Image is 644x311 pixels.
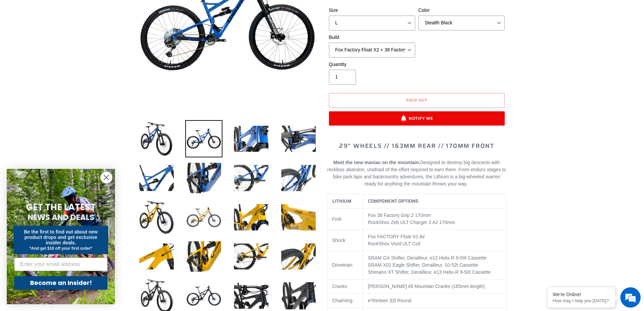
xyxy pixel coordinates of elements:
[333,160,420,165] b: Meet the new maniac on the mountain.
[3,185,129,208] textarea: Type your message and hit 'Enter'
[138,199,175,236] img: Load image into Gallery viewer, LITHIUM - Complete Bike
[329,34,415,41] label: Build
[24,229,98,245] span: Be the first to find out about new product drops and get exclusive insider deals.
[185,238,222,275] img: Load image into Gallery viewer, LITHIUM - Complete Bike
[327,280,363,294] td: Cranks
[329,111,505,126] button: Notify Me
[363,230,506,251] td: Fox FACTORY Float X2 Air RockShox Vivid ULT Coil
[553,298,610,303] p: How may I help you today?
[233,238,270,275] img: Load image into Gallery viewer, LITHIUM - Complete Bike
[185,159,222,197] img: Load image into Gallery viewer, LITHIUM - Complete Bike
[553,292,610,297] div: We're Online!
[29,246,92,251] span: *And get $10 off your first order*
[329,61,415,68] label: Quantity
[327,208,363,230] td: Fork
[333,167,506,186] span: From enduro stages to bike park laps and backcountry adventures, the Lithium is a big-wheeled war...
[368,213,431,218] span: Fox 38 Factory Grip 2 170mm
[233,120,270,157] img: Load image into Gallery viewer, LITHIUM - Complete Bike
[39,85,93,154] span: We're online!
[138,238,175,275] img: Load image into Gallery viewer, LITHIUM - Complete Bike
[363,251,506,280] td: SRAM GX Shifter, Derailleur, e13 Helix-R 9-50t Cassette SRAM X01 Eagle Shifter, Derailleur, 10-52...
[280,120,317,157] img: Load image into Gallery viewer, LITHIUM - Complete Bike
[327,251,363,280] td: Drivetrain
[14,258,108,271] input: Enter your email address
[185,199,222,236] img: Load image into Gallery viewer, LITHIUM - Complete Bike
[26,201,96,213] span: GET THE LATEST
[111,3,127,20] div: Minimize live chat window
[363,208,506,230] td: RockShox mm
[327,194,363,208] th: LITHIUM
[22,34,39,51] img: d_696896380_company_1647369064580_696896380
[138,159,175,197] img: Load image into Gallery viewer, LITHIUM - Complete Bike
[138,120,175,157] img: Load image into Gallery viewer, LITHIUM - Complete Bike
[280,199,317,236] img: Load image into Gallery viewer, LITHIUM - Complete Bike
[391,220,447,225] span: Zeb ULT Charger 3 A2 170
[327,230,363,251] td: Shock
[363,280,506,294] td: [PERSON_NAME] All Mountain Cranks (165mm length)
[280,238,317,275] img: Load image into Gallery viewer, LITHIUM - Complete Bike
[419,7,505,14] label: Color
[100,172,112,183] button: Close dialog
[327,160,506,186] span: Designed to destroy big descents with reckless abandon, unafraid of the effort required to earn t...
[363,194,506,208] th: COMPONENT OPTIONS
[280,159,317,197] img: Load image into Gallery viewer, LITHIUM - Complete Bike
[329,93,505,108] button: Sold out
[14,276,108,290] button: Become an Insider!
[185,120,222,157] img: Load image into Gallery viewer, LITHIUM - Complete Bike
[339,141,494,151] span: 29" WHEELS // 163mm REAR // 170mm FRONT
[466,181,468,186] span: .
[45,38,124,47] div: Chat with us now
[329,7,415,14] label: Size
[233,159,270,197] img: Load image into Gallery viewer, LITHIUM - Complete Bike
[233,199,270,236] img: Load image into Gallery viewer, LITHIUM - Complete Bike
[363,294,506,308] td: e*thirteen 32t Round
[406,97,427,103] span: Sold out
[28,212,94,223] span: NEWS AND DEALS
[7,37,18,47] div: Navigation go back
[327,294,363,308] td: Chainring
